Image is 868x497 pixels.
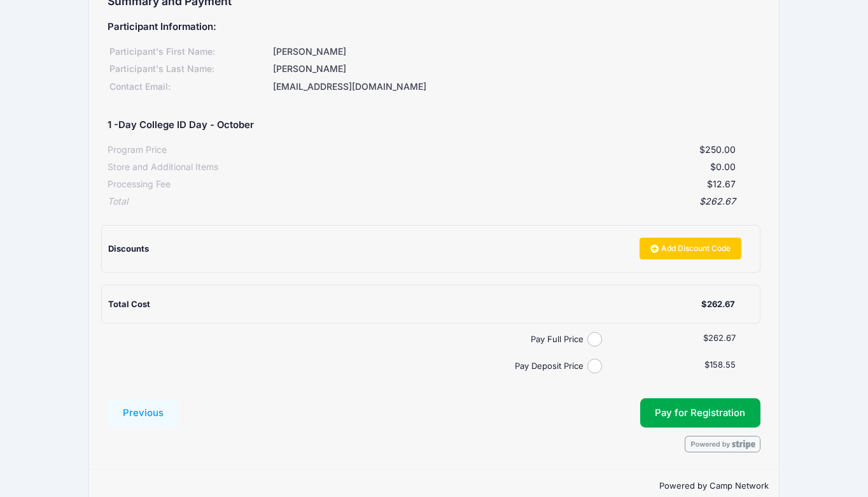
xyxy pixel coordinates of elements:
[108,243,149,254] span: Discounts
[108,178,171,191] div: Processing Fee
[108,143,167,157] div: Program Price
[699,144,736,155] span: $250.00
[108,120,254,131] h5: 1 -Day College ID Day - October
[703,332,736,345] label: $262.67
[704,359,736,371] label: $158.55
[108,398,179,428] button: Previous
[108,298,701,311] div: Total Cost
[112,360,587,373] label: Pay Deposit Price
[270,45,760,59] div: [PERSON_NAME]
[108,161,218,174] div: Store and Additional Items
[270,80,760,94] div: [EMAIL_ADDRESS][DOMAIN_NAME]
[99,480,769,493] p: Powered by Camp Network
[640,398,761,428] button: Pay for Registration
[270,62,760,76] div: [PERSON_NAME]
[108,45,271,59] div: Participant's First Name:
[108,62,271,76] div: Participant's Last Name:
[218,161,736,174] div: $0.00
[701,298,735,311] div: $262.67
[128,195,736,208] div: $262.67
[171,178,736,191] div: $12.67
[108,195,128,208] div: Total
[108,22,760,33] h5: Participant Information:
[112,333,587,346] label: Pay Full Price
[640,238,741,259] a: Add Discount Code
[108,80,271,94] div: Contact Email:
